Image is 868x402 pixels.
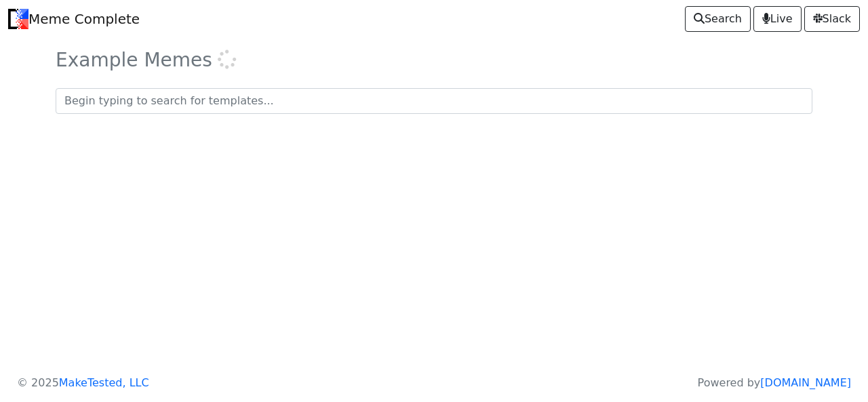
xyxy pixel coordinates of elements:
[56,88,812,114] input: Begin typing to search for templates...
[762,11,793,27] span: Live
[17,375,149,391] p: © 2025
[804,6,860,32] a: Slack
[753,6,802,32] a: Live
[760,376,851,389] a: [DOMAIN_NAME]
[698,375,851,391] p: Powered by
[8,5,140,33] a: Meme Complete
[8,9,28,29] img: Meme Complete
[59,376,149,389] a: MakeTested, LLC
[56,49,812,72] h3: Example Memes
[685,6,751,32] a: Search
[694,11,742,27] span: Search
[813,11,851,27] span: Slack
